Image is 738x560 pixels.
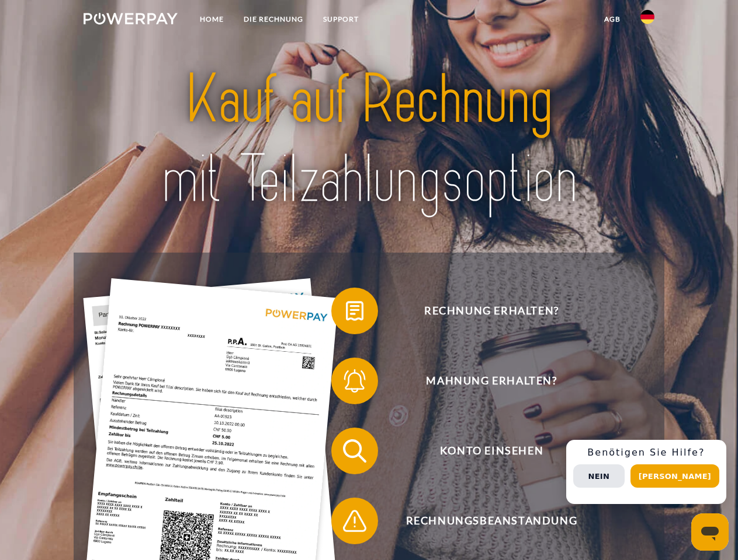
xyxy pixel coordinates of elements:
span: Konto einsehen [348,428,635,474]
button: Nein [573,464,625,488]
img: qb_bill.svg [340,296,369,325]
a: SUPPORT [313,9,369,30]
iframe: Schaltfläche zum Öffnen des Messaging-Fensters [691,513,729,551]
a: agb [594,9,630,30]
button: Mahnung erhalten? [331,358,635,404]
button: Konto einsehen [331,428,635,474]
img: qb_bell.svg [340,366,369,395]
span: Mahnung erhalten? [348,358,635,404]
div: Schnellhilfe [566,440,726,504]
h3: Benötigen Sie Hilfe? [573,447,719,459]
img: qb_search.svg [340,436,369,466]
img: de [640,10,654,24]
img: title-powerpay_de.svg [112,56,626,223]
img: qb_warning.svg [340,506,369,535]
button: Rechnung erhalten? [331,288,635,334]
a: DIE RECHNUNG [234,9,313,30]
img: logo-powerpay-white.svg [84,13,178,24]
button: Rechnungsbeanstandung [331,498,635,544]
button: [PERSON_NAME] [630,464,719,488]
span: Rechnungsbeanstandung [348,498,635,544]
span: Rechnung erhalten? [348,288,635,334]
a: Home [190,9,234,30]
